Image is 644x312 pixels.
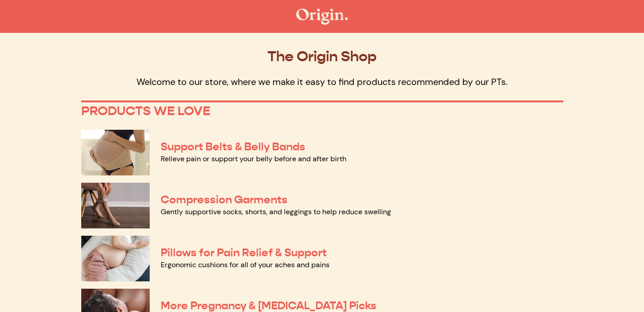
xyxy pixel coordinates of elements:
a: Pillows for Pain Relief & Support [161,246,327,259]
img: Pillows for Pain Relief & Support [81,236,150,281]
a: Support Belts & Belly Bands [161,140,305,153]
img: The Origin Shop [296,9,348,25]
a: Gently supportive socks, shorts, and leggings to help reduce swelling [161,207,391,217]
a: Compression Garments [161,193,288,206]
a: Ergonomic cushions for all of your aches and pains [161,260,330,270]
a: Relieve pain or support your belly before and after birth [161,154,346,164]
p: Welcome to our store, where we make it easy to find products recommended by our PTs. [81,76,563,88]
p: PRODUCTS WE LOVE [81,103,563,119]
img: Compression Garments [81,183,150,228]
p: The Origin Shop [81,48,563,65]
img: Support Belts & Belly Bands [81,130,150,175]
